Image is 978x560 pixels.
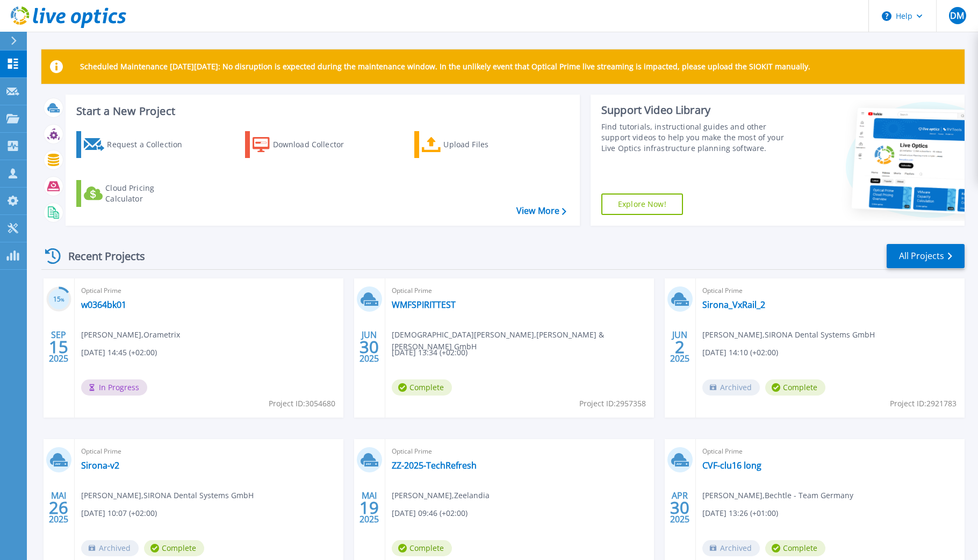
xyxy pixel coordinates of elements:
[579,398,646,410] span: Project ID: 2957358
[48,488,69,527] div: MAI 2025
[81,540,139,556] span: Archived
[601,103,792,117] div: Support Video Library
[890,398,957,410] span: Project ID: 2921783
[359,488,379,527] div: MAI 2025
[269,398,335,410] span: Project ID: 3054680
[144,540,204,556] span: Complete
[392,460,477,471] a: ZZ-2025-TechRefresh
[76,105,566,117] h3: Start a New Project
[887,244,965,268] a: All Projects
[392,347,468,358] span: [DATE] 13:34 (+02:00)
[81,347,157,358] span: [DATE] 14:45 (+02:00)
[359,327,379,367] div: JUN 2025
[76,131,196,158] a: Request a Collection
[81,460,119,471] a: Sirona-v2
[81,379,147,396] span: In Progress
[81,507,157,519] span: [DATE] 10:07 (+02:00)
[702,285,958,297] span: Optical Prime
[392,329,654,353] span: [DEMOGRAPHIC_DATA][PERSON_NAME] , [PERSON_NAME] & [PERSON_NAME] GmbH
[359,503,379,512] span: 19
[601,193,683,215] a: Explore Now!
[81,299,126,310] a: w0364bk01
[359,342,379,351] span: 30
[392,540,452,556] span: Complete
[61,297,64,303] span: %
[702,540,760,556] span: Archived
[392,490,490,501] span: [PERSON_NAME] , Zeelandia
[81,285,337,297] span: Optical Prime
[670,503,689,512] span: 30
[702,379,760,396] span: Archived
[601,121,792,154] div: Find tutorials, instructional guides and other support videos to help you make the most of your L...
[765,540,825,556] span: Complete
[670,327,690,367] div: JUN 2025
[81,329,180,341] span: [PERSON_NAME] , Orametrix
[392,379,452,396] span: Complete
[392,285,648,297] span: Optical Prime
[81,490,254,501] span: [PERSON_NAME] , SIRONA Dental Systems GmbH
[76,180,196,207] a: Cloud Pricing Calculator
[702,460,761,471] a: CVF-clu16 long
[49,503,68,512] span: 26
[107,134,193,155] div: Request a Collection
[49,342,68,351] span: 15
[702,329,875,341] span: [PERSON_NAME] , SIRONA Dental Systems GmbH
[392,299,456,310] a: WMFSPIRITTEST
[414,131,534,158] a: Upload Files
[80,62,810,71] p: Scheduled Maintenance [DATE][DATE]: No disruption is expected during the maintenance window. In t...
[81,446,337,457] span: Optical Prime
[765,379,825,396] span: Complete
[392,507,468,519] span: [DATE] 09:46 (+02:00)
[516,206,566,216] a: View More
[46,293,71,306] h3: 15
[392,446,648,457] span: Optical Prime
[48,327,69,367] div: SEP 2025
[670,488,690,527] div: APR 2025
[702,446,958,457] span: Optical Prime
[702,299,765,310] a: Sirona_VxRail_2
[273,134,359,155] div: Download Collector
[702,347,778,358] span: [DATE] 14:10 (+02:00)
[105,183,191,204] div: Cloud Pricing Calculator
[702,507,778,519] span: [DATE] 13:26 (+01:00)
[443,134,529,155] div: Upload Files
[675,342,685,351] span: 2
[950,11,964,20] span: DM
[702,490,853,501] span: [PERSON_NAME] , Bechtle - Team Germany
[245,131,365,158] a: Download Collector
[41,243,160,269] div: Recent Projects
